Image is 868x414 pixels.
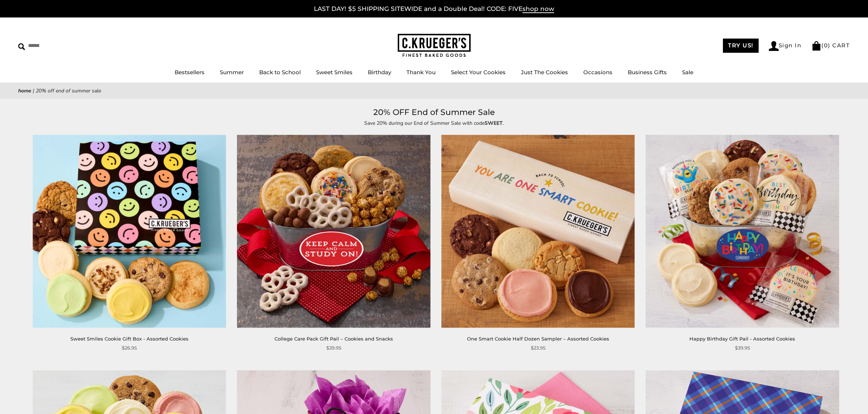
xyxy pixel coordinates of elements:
a: Happy Birthday Gift Pail - Assorted Cookies [689,336,795,342]
a: Thank You [406,69,436,76]
span: $39.95 [735,344,750,352]
a: Home [18,87,31,94]
a: Sale [682,69,693,76]
img: Sweet Smiles Cookie Gift Box - Assorted Cookies [33,135,226,328]
a: One Smart Cookie Half Dozen Sampler – Assorted Cookies [441,135,635,328]
p: Save 20% during our End of Summer Sale with code . [266,119,602,127]
span: | [33,87,34,94]
span: 20% OFF End of Summer Sale [36,87,101,94]
img: Happy Birthday Gift Pail - Assorted Cookies [646,135,839,328]
strong: SWEET [484,120,503,127]
input: Search [18,40,105,51]
img: Bag [811,41,821,51]
a: LAST DAY! $5 SHIPPING SITEWIDE and a Double Deal! CODE: FIVEshop now [314,5,554,13]
a: Just The Cookies [521,69,568,76]
a: (0) CART [811,42,850,49]
a: Summer [220,69,244,76]
a: Bestsellers [175,69,205,76]
span: $26.95 [122,344,137,352]
span: $23.95 [531,344,545,352]
a: Birthday [368,69,391,76]
a: Select Your Cookies [451,69,506,76]
span: 0 [824,42,828,49]
span: shop now [522,5,554,13]
img: One Smart Cookie Half Dozen Sampler – Assorted Cookies [441,135,634,328]
a: Business Gifts [628,69,667,76]
img: Search [18,43,25,50]
a: Occasions [583,69,612,76]
a: Sweet Smiles Cookie Gift Box - Assorted Cookies [70,336,188,342]
a: Sweet Smiles [316,69,353,76]
a: One Smart Cookie Half Dozen Sampler – Assorted Cookies [467,336,609,342]
span: $39.95 [326,344,341,352]
img: College Care Pack Gift Pail – Cookies and Snacks [237,135,430,328]
a: Back to School [259,69,301,76]
img: C.KRUEGER'S [398,34,471,57]
img: Account [769,41,779,51]
h1: 20% OFF End of Summer Sale [29,106,839,119]
a: Sign In [769,41,802,51]
a: College Care Pack Gift Pail – Cookies and Snacks [275,336,393,342]
a: TRY US! [723,39,759,53]
nav: breadcrumbs [18,87,850,95]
